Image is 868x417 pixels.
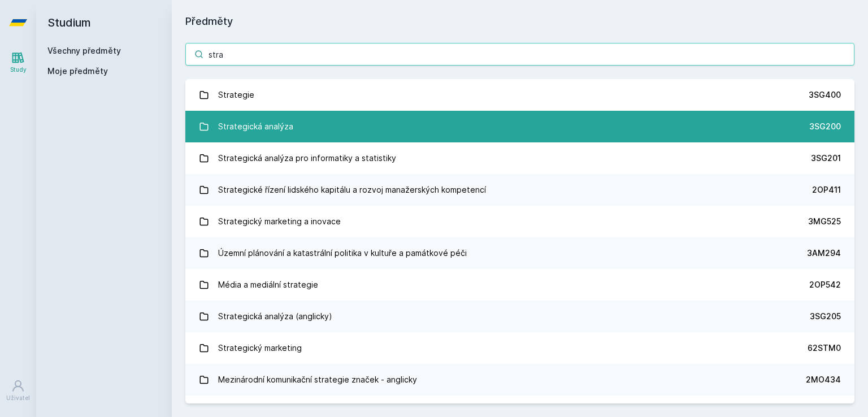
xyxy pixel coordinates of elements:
span: Moje předměty [47,66,108,77]
div: 3SG205 [810,311,841,322]
a: Strategická analýza 3SG200 [185,111,854,142]
a: Mezinárodní komunikační strategie značek - anglicky 2MO434 [185,364,854,396]
div: 3SG201 [811,153,841,164]
a: Média a mediální strategie 2OP542 [185,269,854,301]
div: Strategická analýza [218,115,293,138]
div: 3AM294 [807,247,841,259]
a: Strategie 3SG400 [185,79,854,111]
a: Územní plánování a katastrální politika v kultuře a památkové péči 3AM294 [185,237,854,269]
div: 2OP411 [812,184,841,196]
div: 2MO434 [806,374,841,385]
input: Název nebo ident předmětu… [185,43,854,66]
a: Všechny předměty [47,46,121,55]
div: Strategie [218,84,254,106]
div: Strategická analýza (anglicky) [218,305,332,328]
div: Study [10,66,27,74]
div: Mezinárodní komunikační strategie značek - anglicky [218,368,417,391]
div: Strategické řízení lidského kapitálu a rozvoj manažerských kompetencí [218,179,486,201]
a: Strategická analýza (anglicky) 3SG205 [185,301,854,332]
div: Územní plánování a katastrální politika v kultuře a památkové péči [218,242,467,264]
div: Média a mediální strategie [218,273,318,296]
a: Strategický marketing a inovace 3MG525 [185,206,854,237]
div: 62STM0 [808,342,841,354]
div: 2OP542 [809,279,841,290]
h1: Předměty [185,14,854,29]
div: Strategický marketing a inovace [218,210,341,233]
a: Strategické řízení lidského kapitálu a rozvoj manažerských kompetencí 2OP411 [185,174,854,206]
div: Strategická analýza pro informatiky a statistiky [218,147,396,170]
div: 3MG525 [808,216,841,227]
div: Strategický marketing [218,337,302,359]
div: 3SG400 [809,89,841,101]
a: Uživatel [2,373,34,408]
a: Strategický marketing 62STM0 [185,332,854,364]
a: Study [2,45,34,80]
div: 3SG200 [809,121,841,132]
div: Uživatel [6,394,30,402]
a: Strategická analýza pro informatiky a statistiky 3SG201 [185,142,854,174]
